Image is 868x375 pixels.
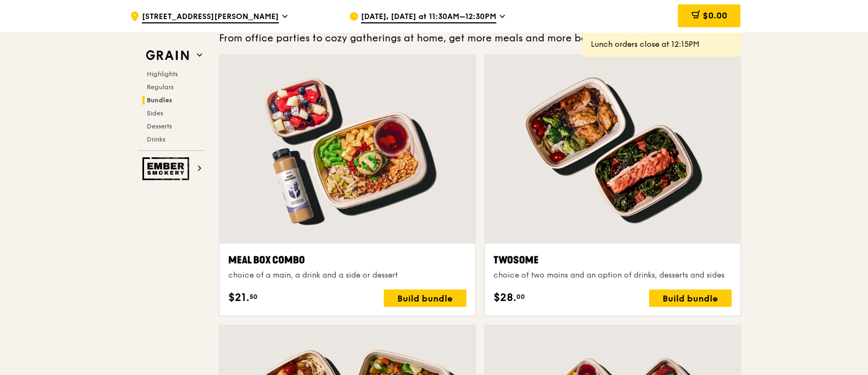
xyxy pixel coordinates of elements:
span: Highlights [147,70,178,78]
div: choice of two mains and an option of drinks, desserts and sides [494,270,732,281]
span: Sides [147,109,163,117]
div: Lunch orders close at 12:15PM [591,39,732,50]
img: Grain web logo [142,46,192,65]
img: Ember Smokery web logo [142,157,192,180]
span: [STREET_ADDRESS][PERSON_NAME] [142,11,279,23]
span: $21. [228,290,249,306]
div: Meal Box Combo [228,253,466,268]
span: Drinks [147,136,165,143]
span: $28. [494,290,516,306]
div: Build bundle [649,290,732,307]
span: $0.00 [702,10,727,21]
span: Bundles [147,96,172,104]
div: From office parties to cozy gatherings at home, get more meals and more bang for your buck. [219,30,741,46]
span: 50 [249,292,258,301]
div: Build bundle [384,290,466,307]
div: Twosome [494,253,732,268]
span: 00 [516,292,525,301]
div: choice of a main, a drink and a side or dessert [228,270,466,281]
span: Regulars [147,83,173,91]
span: [DATE], [DATE] at 11:30AM–12:30PM [361,11,496,23]
span: Desserts [147,122,172,130]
